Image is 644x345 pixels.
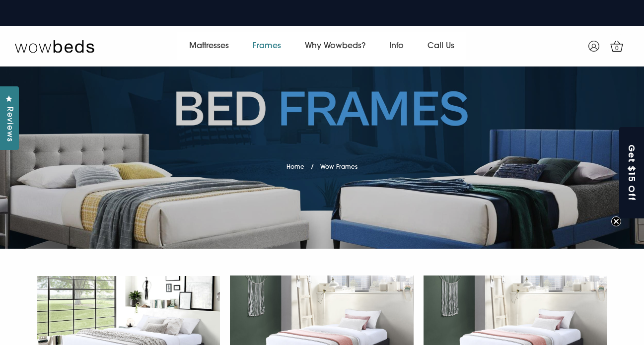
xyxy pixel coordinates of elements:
[15,39,94,53] img: Wow Beds Logo
[604,34,629,59] a: 0
[416,32,466,60] a: Call Us
[286,151,358,176] nav: breadcrumbs
[177,32,241,60] a: Mattresses
[619,127,644,218] div: Get $15 OffClose teaser
[611,216,621,226] button: Close teaser
[377,32,416,60] a: Info
[2,107,15,142] span: Reviews
[311,164,314,170] span: /
[241,32,293,60] a: Frames
[293,32,377,60] a: Why Wowbeds?
[612,44,622,54] span: 0
[626,144,639,201] span: Get $15 Off
[286,164,304,170] a: Home
[320,164,358,170] span: Wow Frames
